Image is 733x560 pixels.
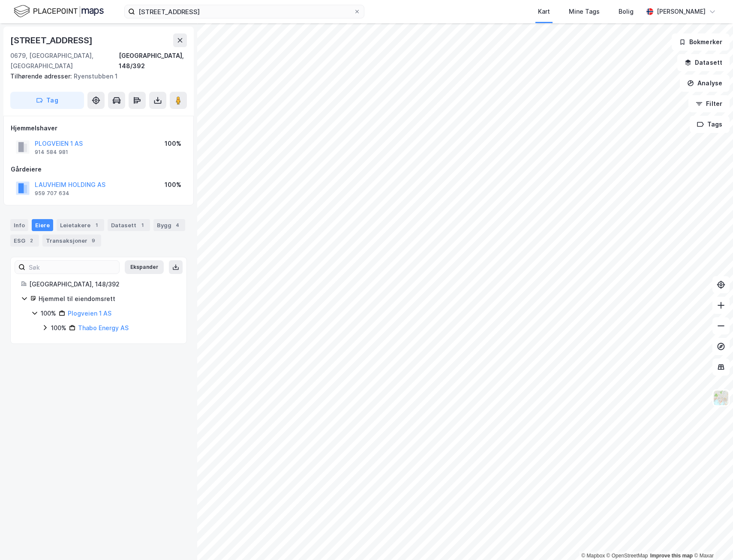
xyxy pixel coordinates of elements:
[119,51,187,71] div: [GEOGRAPHIC_DATA], 148/392
[690,519,733,560] iframe: Chat Widget
[677,54,730,71] button: Datasett
[10,92,84,109] button: Tag
[25,261,119,274] input: Søk
[78,324,129,331] a: Thabo Energy AS
[92,221,101,229] div: 1
[10,72,74,80] span: Tilhørende adresser:
[10,51,119,71] div: 0679, [GEOGRAPHIC_DATA], [GEOGRAPHIC_DATA]
[57,219,104,231] div: Leietakere
[173,221,182,229] div: 4
[657,6,706,17] div: [PERSON_NAME]
[10,33,94,47] div: [STREET_ADDRESS]
[41,308,56,319] div: 100%
[688,95,730,112] button: Filter
[650,553,693,559] a: Improve this map
[51,323,66,333] div: 100%
[35,149,68,156] div: 914 584 981
[10,71,180,81] div: Ryenstubben 1
[153,219,185,231] div: Bygg
[10,219,28,231] div: Info
[135,5,354,18] input: Søk på adresse, matrikkel, gårdeiere, leietakere eller personer
[125,260,164,274] button: Ekspander
[11,123,186,133] div: Hjemmelshaver
[29,279,176,289] div: [GEOGRAPHIC_DATA], 148/392
[108,219,150,231] div: Datasett
[165,138,181,149] div: 100%
[89,236,98,245] div: 9
[39,294,176,304] div: Hjemmel til eiendomsrett
[713,390,729,406] img: Z
[569,6,600,17] div: Mine Tags
[68,310,111,317] a: Plogveien 1 AS
[619,6,634,17] div: Bolig
[538,6,550,17] div: Kart
[581,553,605,559] a: Mapbox
[11,164,186,175] div: Gårdeiere
[607,553,648,559] a: OpenStreetMap
[32,219,53,231] div: Eiere
[10,235,39,247] div: ESG
[14,4,104,19] img: logo.f888ab2527a4732fd821a326f86c7f29.svg
[165,180,181,190] div: 100%
[35,190,69,197] div: 959 707 634
[680,75,730,92] button: Analyse
[42,235,101,247] div: Transaksjoner
[27,236,36,245] div: 2
[690,116,730,133] button: Tags
[138,221,147,229] div: 1
[672,33,730,51] button: Bokmerker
